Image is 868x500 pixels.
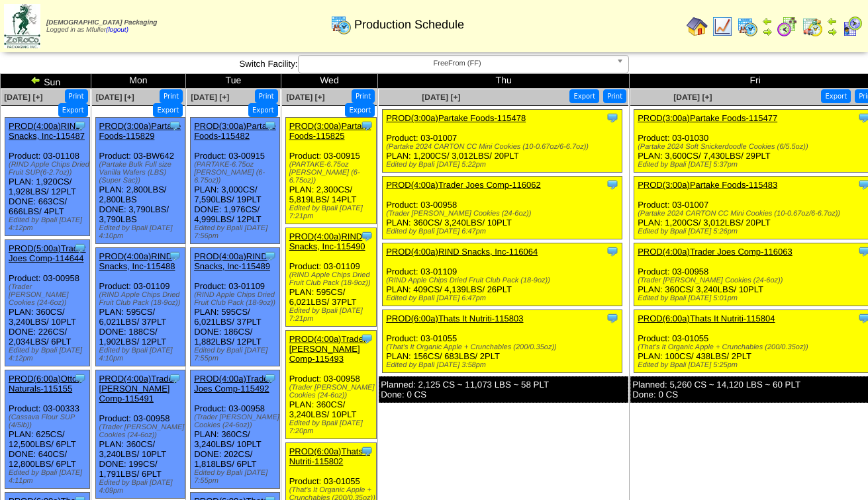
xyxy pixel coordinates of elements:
img: Tooltip [606,178,619,191]
a: [DATE] [+] [286,93,324,102]
button: Print [352,89,375,103]
td: Wed [281,74,377,89]
span: Logged in as Mfuller [46,19,157,34]
div: (RIND Apple Chips Dried Fruit Club Pack (18-9oz)) [194,291,279,307]
div: Product: 03-00958 PLAN: 360CS / 3,240LBS / 10PLT DONE: 199CS / 1,791LBS / 6PLT [95,370,185,499]
button: Export [345,103,375,117]
a: PROD(3:00a)Partake Foods-115482 [194,121,276,141]
a: PROD(4:00a)Trader [PERSON_NAME] Comp-115491 [99,374,177,403]
div: (RIND Apple Chips Dried Fruit Club Pack (18-9oz)) [99,291,185,307]
img: calendarcustomer.gif [842,16,863,37]
div: (RIND Apple Chips Dried Fruit Club Pack (18-9oz)) [386,276,622,284]
img: Tooltip [264,119,277,132]
div: Edited by Bpali [DATE] 4:11pm [9,469,89,485]
div: (Trader [PERSON_NAME] Cookies (24-6oz)) [194,413,279,429]
a: PROD(6:00a)Thats It Nutriti-115804 [638,313,775,323]
div: Product: 03-01109 PLAN: 595CS / 6,021LBS / 37PLT DONE: 186CS / 1,882LBS / 12PLT [191,248,280,366]
div: Product: 03-00958 PLAN: 360CS / 3,240LBS / 10PLT DONE: 202CS / 1,818LBS / 6PLT [191,370,280,489]
div: Planned: 2,125 CS ~ 11,073 LBS ~ 58 PLT Done: 0 CS [379,376,628,403]
a: PROD(4:00a)Trader Joes Comp-116062 [386,180,541,190]
img: calendarprod.gif [330,14,352,35]
div: (Partake Bulk Full size Vanilla Wafers (LBS) (Super Sac)) [99,161,185,185]
div: (RIND Apple Chips Dried Fruit Club Pack (18-9oz)) [289,271,377,287]
a: [DATE] [+] [191,93,229,102]
div: Product: 03-01108 PLAN: 1,920CS / 1,928LBS / 12PLT DONE: 663CS / 666LBS / 4PLT [5,118,90,236]
img: Tooltip [360,229,373,243]
div: Product: 03-BW642 PLAN: 2,800LBS / 2,800LBS DONE: 3,790LBS / 3,790LBS [95,118,185,244]
img: Tooltip [73,119,87,132]
div: Product: 03-01109 PLAN: 595CS / 6,021LBS / 37PLT [285,228,377,327]
a: PROD(4:00a)RIND Snacks, Inc-115488 [99,251,175,271]
div: Edited by Bpali [DATE] 6:47pm [386,294,622,302]
div: Edited by Bpali [DATE] 4:09pm [99,479,185,495]
img: Tooltip [168,372,181,385]
img: calendarblend.gif [777,16,798,37]
img: line_graph.gif [712,16,733,37]
div: Edited by Bpali [DATE] 7:21pm [289,307,377,323]
a: PROD(4:00a)Trader Joes Comp-115492 [194,374,271,394]
div: Product: 03-00958 PLAN: 360CS / 3,240LBS / 10PLT [285,331,377,439]
a: PROD(4:00a)RIND Snacks, Inc-116064 [386,247,538,257]
img: Tooltip [360,119,373,132]
div: Edited by Bpali [DATE] 7:21pm [289,204,377,220]
a: PROD(6:00a)Thats It Nutriti-115802 [289,446,370,466]
a: PROD(4:00a)RIND Snacks, Inc-115490 [289,231,365,251]
img: arrowleft.gif [30,75,41,85]
div: Edited by Bpali [DATE] 7:55pm [194,347,279,362]
span: [DATE] [+] [4,93,42,102]
img: calendarinout.gif [802,16,823,37]
a: [DATE] [+] [96,93,134,102]
img: Tooltip [73,372,87,385]
a: PROD(3:00a)Partake Foods-115825 [289,121,371,141]
div: (PARTAKE-6.75oz [PERSON_NAME] (6-6.75oz)) [194,161,279,185]
div: Product: 03-01109 PLAN: 595CS / 6,021LBS / 37PLT DONE: 188CS / 1,902LBS / 12PLT [95,248,185,366]
div: Edited by Bpali [DATE] 5:22pm [386,161,622,169]
a: PROD(4:00a)Trader Joes Comp-116063 [638,247,793,257]
div: (That's It Organic Apple + Crunchables (200/0.35oz)) [386,343,622,351]
div: (Partake 2024 CARTON CC Mini Cookies (10-0.67oz/6-6.7oz)) [386,143,622,151]
a: PROD(6:00a)Thats It Nutriti-115803 [386,313,523,323]
div: Product: 03-00915 PLAN: 2,300CS / 5,819LBS / 14PLT [285,118,377,224]
img: arrowleft.gif [762,16,773,26]
a: PROD(4:00a)RIND Snacks, Inc-115489 [194,251,270,271]
div: Product: 03-01109 PLAN: 409CS / 4,139LBS / 26PLT [383,243,622,306]
span: Production Schedule [354,18,464,32]
div: Product: 03-00915 PLAN: 3,000CS / 7,590LBS / 19PLT DONE: 1,976CS / 4,999LBS / 12PLT [191,118,280,244]
div: (Trader [PERSON_NAME] Cookies (24-6oz)) [99,423,185,439]
div: Edited by Bpali [DATE] 3:58pm [386,361,622,369]
div: Edited by Bpali [DATE] 7:20pm [289,419,377,435]
div: Edited by Bpali [DATE] 7:56pm [194,224,279,240]
div: Edited by Bpali [DATE] 4:12pm [9,347,89,362]
div: Product: 03-01055 PLAN: 156CS / 683LBS / 2PLT [383,310,622,373]
img: arrowright.gif [827,26,838,37]
td: Tue [186,74,281,89]
img: Tooltip [606,312,619,325]
img: Tooltip [360,444,373,458]
span: [DEMOGRAPHIC_DATA] Packaging [46,19,157,26]
div: Product: 03-00958 PLAN: 360CS / 3,240LBS / 10PLT DONE: 226CS / 2,034LBS / 6PLT [5,240,90,366]
img: Tooltip [168,119,181,132]
img: Tooltip [73,241,87,255]
a: PROD(3:00a)Partake Foods-115829 [99,121,181,141]
button: Export [153,103,183,117]
div: Edited by Bpali [DATE] 4:10pm [99,347,185,362]
div: Edited by Bpali [DATE] 4:12pm [9,216,89,232]
button: Export [248,103,278,117]
button: Export [58,103,88,117]
a: PROD(6:00a)Ottos Naturals-115155 [9,374,81,394]
a: PROD(4:00a)Trader [PERSON_NAME] Comp-115493 [289,334,367,364]
div: (PARTAKE-6.75oz [PERSON_NAME] (6-6.75oz)) [289,161,377,185]
img: arrowleft.gif [827,16,838,26]
span: [DATE] [+] [673,93,712,102]
img: Tooltip [606,111,619,124]
div: Edited by Bpali [DATE] 4:10pm [99,224,185,240]
div: Product: 03-00333 PLAN: 625CS / 12,500LBS / 6PLT DONE: 640CS / 12,800LBS / 6PLT [5,370,90,489]
a: PROD(3:00a)Partake Foods-115483 [638,180,777,190]
button: Export [569,89,599,103]
div: (RIND Apple Chips Dried Fruit SUP(6-2.7oz)) [9,161,89,177]
div: (Cassava Flour SUP (4/5lb)) [9,413,89,429]
button: Print [603,89,626,103]
a: PROD(3:00a)Partake Foods-115477 [638,113,777,123]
